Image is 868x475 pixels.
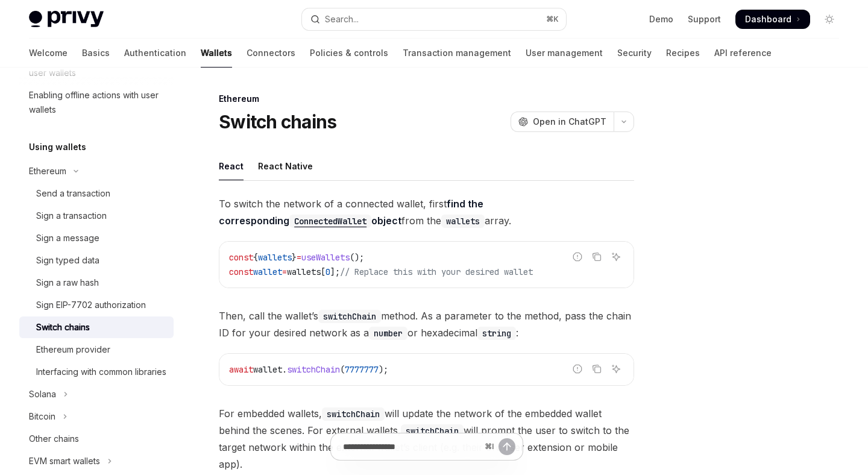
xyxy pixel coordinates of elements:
button: Send message [498,438,515,455]
code: ConnectedWallet [289,215,371,228]
code: string [477,327,516,340]
span: useWallets [301,252,350,263]
a: Transaction management [403,39,511,68]
div: Sign EIP-7702 authorization [36,298,146,312]
div: Search... [325,12,359,27]
button: Open search [302,8,565,30]
code: number [369,327,407,340]
button: Copy the contents from the code block [589,361,605,377]
a: Sign EIP-7702 authorization [19,294,174,316]
span: Then, call the wallet’s method. As a parameter to the method, pass the chain ID for your desired ... [219,307,634,341]
div: React Native [258,152,313,180]
a: Sign typed data [19,250,174,271]
button: Toggle Ethereum section [19,160,174,182]
span: [ [321,266,325,277]
a: Sign a transaction [19,205,174,227]
a: Basics [82,39,110,68]
a: Sign a raw hash [19,272,174,294]
button: Toggle Solana section [19,383,174,405]
span: 0 [325,266,330,277]
code: wallets [441,215,485,228]
img: light logo [29,11,104,28]
a: Dashboard [735,10,810,29]
h1: Switch chains [219,111,336,133]
span: ]; [330,266,340,277]
span: wallet [253,266,282,277]
span: = [297,252,301,263]
a: Other chains [19,428,174,450]
span: To switch the network of a connected wallet, first from the array. [219,195,634,229]
button: Copy the contents from the code block [589,249,605,265]
span: Dashboard [745,13,791,25]
a: Ethereum provider [19,339,174,360]
code: switchChain [318,310,381,323]
span: 7777777 [345,364,379,375]
div: Bitcoin [29,409,55,424]
code: switchChain [322,407,385,421]
div: Solana [29,387,56,401]
span: ); [379,364,388,375]
a: Send a transaction [19,183,174,204]
div: Sign a message [36,231,99,245]
a: Sign a message [19,227,174,249]
a: Connectors [247,39,295,68]
button: Report incorrect code [570,361,585,377]
span: wallet [253,364,282,375]
a: API reference [714,39,772,68]
span: // Replace this with your desired wallet [340,266,533,277]
button: Report incorrect code [570,249,585,265]
code: switchChain [401,424,464,438]
span: For embedded wallets, will update the network of the embedded wallet behind the scenes. For exter... [219,405,634,473]
button: Ask AI [608,249,624,265]
div: React [219,152,244,180]
span: ⌘ K [546,14,559,24]
div: Send a transaction [36,186,110,201]
div: Ethereum [219,93,634,105]
button: Toggle dark mode [820,10,839,29]
span: const [229,252,253,263]
a: Switch chains [19,316,174,338]
input: Ask a question... [343,433,480,460]
span: ( [340,364,345,375]
a: Authentication [124,39,186,68]
span: Open in ChatGPT [533,116,606,128]
h5: Using wallets [29,140,86,154]
button: Open in ChatGPT [511,112,614,132]
div: Enabling offline actions with user wallets [29,88,166,117]
a: Recipes [666,39,700,68]
a: find the correspondingConnectedWalletobject [219,198,483,227]
div: Sign typed data [36,253,99,268]
div: Interfacing with common libraries [36,365,166,379]
a: Welcome [29,39,68,68]
span: wallets [287,266,321,277]
div: Sign a transaction [36,209,107,223]
span: = [282,266,287,277]
div: Sign a raw hash [36,275,99,290]
a: User management [526,39,603,68]
span: const [229,266,253,277]
span: } [292,252,297,263]
a: Demo [649,13,673,25]
div: Other chains [29,432,79,446]
span: { [253,252,258,263]
button: Toggle Bitcoin section [19,406,174,427]
a: Interfacing with common libraries [19,361,174,383]
button: Ask AI [608,361,624,377]
span: switchChain [287,364,340,375]
a: Wallets [201,39,232,68]
a: Support [688,13,721,25]
div: Ethereum [29,164,66,178]
span: (); [350,252,364,263]
a: Enabling offline actions with user wallets [19,84,174,121]
div: Ethereum provider [36,342,110,357]
a: Policies & controls [310,39,388,68]
div: EVM smart wallets [29,454,100,468]
button: Toggle EVM smart wallets section [19,450,174,472]
div: Switch chains [36,320,90,335]
span: . [282,364,287,375]
a: Security [617,39,652,68]
span: wallets [258,252,292,263]
span: await [229,364,253,375]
